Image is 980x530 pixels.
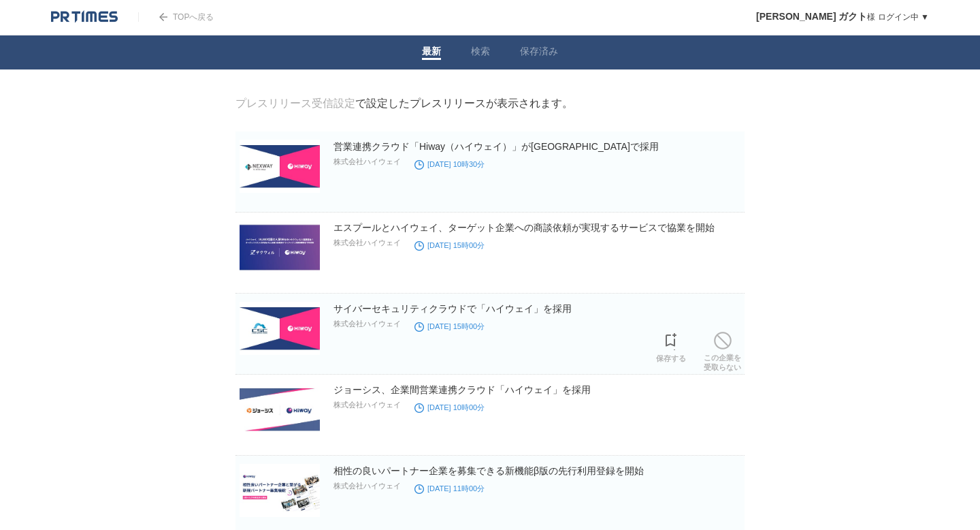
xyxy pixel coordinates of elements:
a: 検索 [471,46,490,60]
img: エスプールとハイウェイ、ターゲット企業への商談依頼が実現するサービスで協業を開始 [240,221,320,274]
a: [PERSON_NAME] ガクト様 ログイン中 ▼ [756,12,929,22]
a: プレスリリース受信設定 [235,97,355,109]
p: 株式会社ハイウェイ [333,157,401,167]
a: 相性の良いパートナー企業を募集できる新機能β版の先行利用登録を開始 [333,465,644,476]
img: 相性の良いパートナー企業を募集できる新機能β版の先行利用登録を開始 [240,464,320,517]
a: エスプールとハイウェイ、ターゲット企業への商談依頼が実現するサービスで協業を開始 [333,222,715,233]
a: 営業連携クラウド「Hiway（ハイウェイ）」が[GEOGRAPHIC_DATA]で採用 [333,141,659,152]
time: [DATE] 10時30分 [414,160,485,168]
img: 営業連携クラウド「Hiway（ハイウェイ）」がネクスウェイで採用 [240,140,320,193]
time: [DATE] 15時00分 [414,241,485,249]
time: [DATE] 15時00分 [414,322,485,330]
time: [DATE] 11時00分 [414,484,485,493]
time: [DATE] 10時00分 [414,403,485,411]
a: この企業を受取らない [704,328,741,372]
p: 株式会社ハイウェイ [333,400,401,410]
a: 保存済み [520,46,558,60]
p: 株式会社ハイウェイ [333,238,401,248]
img: logo.png [51,10,118,24]
a: TOPへ戻る [138,12,214,22]
img: サイバーセキュリティクラウドで「ハイウェイ」を採用 [240,302,320,355]
a: 最新 [422,46,441,60]
p: 株式会社ハイウェイ [333,319,401,329]
a: 保存する [656,329,686,363]
a: ジョーシス、企業間営業連携クラウド「ハイウェイ」を採用 [333,384,591,395]
span: [PERSON_NAME] ガクト [756,11,867,22]
p: 株式会社ハイウェイ [333,481,401,491]
img: ジョーシス、企業間営業連携クラウド「ハイウェイ」を採用 [240,383,320,436]
div: で設定したプレスリリースが表示されます。 [235,97,573,111]
a: サイバーセキュリティクラウドで「ハイウェイ」を採用 [333,303,572,314]
img: arrow.png [159,13,167,21]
